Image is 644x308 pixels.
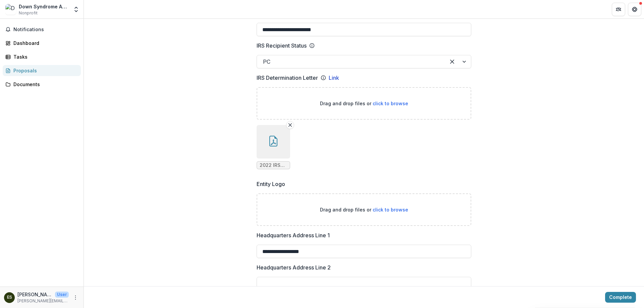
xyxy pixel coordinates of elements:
[320,206,408,213] p: Drag and drop files or
[3,79,81,90] a: Documents
[5,4,16,15] img: Down Syndrome Association of Greater St. Louis
[373,207,408,212] span: click to browse
[19,10,38,16] span: Nonprofit
[605,292,636,303] button: Complete
[257,263,331,271] p: Headquarters Address Line 2
[71,294,79,302] button: More
[13,67,75,74] div: Proposals
[3,51,81,62] a: Tasks
[13,81,75,88] div: Documents
[257,125,290,169] div: Remove File2022 IRS Determination Letter.pdf
[17,298,69,304] p: [PERSON_NAME][EMAIL_ADDRESS][DOMAIN_NAME]
[3,24,81,35] button: Notifications
[257,180,285,188] p: Entity Logo
[286,121,294,129] button: Remove File
[260,163,287,168] span: 2022 IRS Determination Letter.pdf
[13,27,78,33] span: Notifications
[612,3,625,16] button: Partners
[13,53,75,60] div: Tasks
[257,42,307,50] p: IRS Recipient Status
[329,74,339,82] a: Link
[55,292,69,298] p: User
[19,3,69,10] div: Down Syndrome Association of [GEOGRAPHIC_DATA][PERSON_NAME]
[7,295,12,300] div: Erin Suelmann
[320,100,408,107] p: Drag and drop files or
[628,3,641,16] button: Get Help
[257,231,330,239] p: Headquarters Address Line 1
[447,56,458,67] div: Clear selected options
[3,38,81,49] a: Dashboard
[257,74,318,82] p: IRS Determination Letter
[373,101,408,106] span: click to browse
[71,3,81,16] button: Open entity switcher
[13,40,75,47] div: Dashboard
[3,65,81,76] a: Proposals
[17,291,52,298] p: [PERSON_NAME]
